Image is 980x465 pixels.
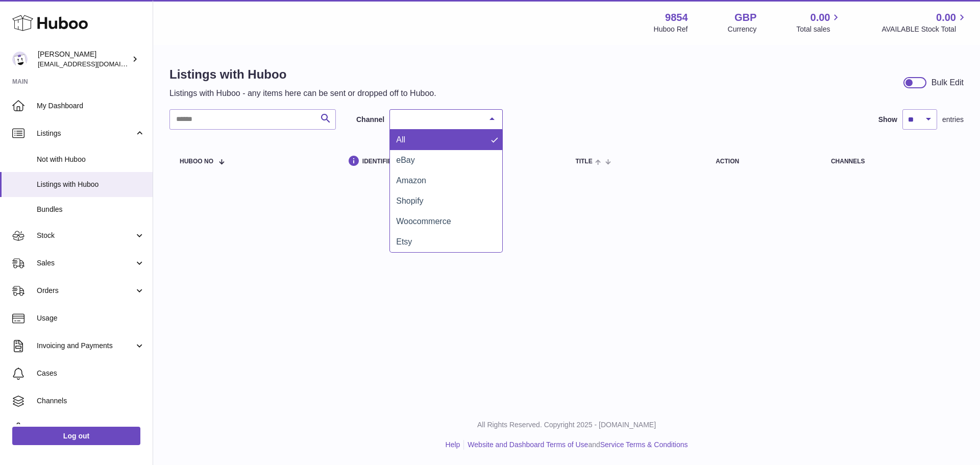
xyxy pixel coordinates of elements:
span: Amazon [396,176,426,185]
div: action [716,158,811,165]
span: 0.00 [811,11,830,25]
strong: GBP [734,11,756,25]
a: Help [446,440,460,449]
a: Website and Dashboard Terms of Use [468,440,588,449]
div: channels [831,158,953,165]
label: Channel [356,115,384,125]
span: Stock [37,231,134,240]
div: [PERSON_NAME] [38,50,130,69]
span: Channels [37,396,145,406]
span: Listings [37,129,134,138]
p: All Rights Reserved. Copyright 2025 - [DOMAIN_NAME] [161,420,972,430]
span: Bundles [37,205,145,214]
span: My Dashboard [37,101,145,111]
a: Log out [12,427,140,445]
p: Listings with Huboo - any items here can be sent or dropped off to Huboo. [169,88,436,99]
span: Invoicing and Payments [37,341,134,351]
span: Sales [37,258,134,268]
span: Not with Huboo [37,155,145,164]
a: 0.00 AVAILABLE Stock Total [881,11,968,34]
span: Usage [37,313,145,323]
span: identifier [362,158,397,165]
span: Shopify [396,197,423,205]
label: Show [878,115,897,125]
li: and [464,440,688,450]
span: Cases [37,369,145,378]
span: Settings [37,424,145,433]
div: Huboo Ref [654,25,688,34]
span: Huboo no [180,158,213,165]
strong: 9854 [665,11,688,25]
span: AVAILABLE Stock Total [881,25,968,34]
span: entries [942,115,964,125]
span: Listings with Huboo [37,180,145,189]
span: 0.00 [936,11,956,25]
span: All [396,135,405,144]
span: eBay [396,156,414,164]
span: [EMAIL_ADDRESS][DOMAIN_NAME] [38,60,150,68]
span: Etsy [396,237,412,246]
div: Bulk Edit [932,77,964,88]
span: title [575,158,592,165]
a: 0.00 Total sales [796,11,842,34]
span: Woocommerce [396,217,451,226]
span: Orders [37,286,134,296]
h1: Listings with Huboo [169,66,436,83]
span: Total sales [796,25,842,34]
img: internalAdmin-9854@internal.huboo.com [12,52,28,67]
a: Service Terms & Conditions [600,440,688,449]
div: Currency [728,25,757,34]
